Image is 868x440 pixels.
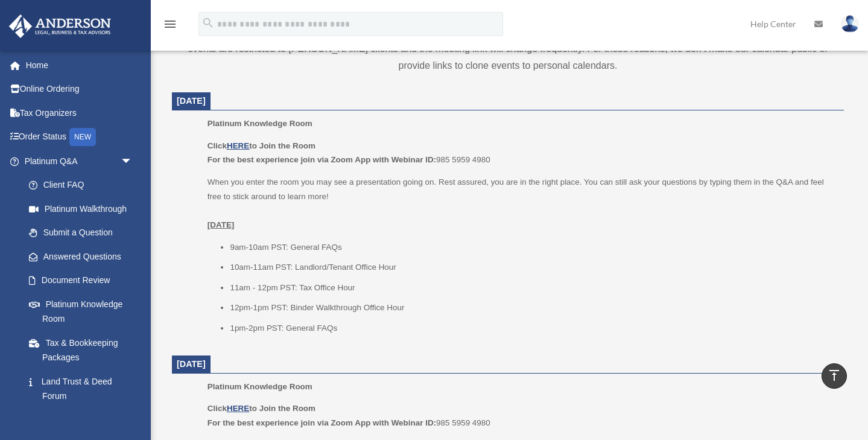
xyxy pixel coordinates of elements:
a: Submit a Question [17,221,151,245]
span: Platinum Knowledge Room [207,119,312,128]
li: 9am-10am PST: General FAQs [230,240,835,255]
u: [DATE] [207,220,235,229]
span: [DATE] [177,359,206,369]
a: Platinum Q&Aarrow_drop_down [8,149,151,173]
a: Order StatusNEW [8,125,151,150]
a: Tax & Bookkeeping Packages [17,331,151,369]
i: vertical_align_top [827,368,841,383]
b: For the best experience join via Zoom App with Webinar ID: [207,418,436,427]
a: Platinum Knowledge Room [17,292,145,331]
div: NEW [69,128,96,146]
a: Client FAQ [17,173,151,197]
p: When you enter the room you may see a presentation going on. Rest assured, you are in the right p... [207,175,835,232]
a: Tax Organizers [8,101,151,125]
img: Anderson Advisors Platinum Portal [5,14,115,38]
i: search [201,16,215,30]
a: Online Ordering [8,77,151,101]
span: arrow_drop_down [121,149,145,174]
li: 10am-11am PST: Landlord/Tenant Office Hour [230,260,835,275]
a: HERE [227,141,249,150]
p: 985 5959 4980 [207,139,835,167]
span: Platinum Knowledge Room [207,382,312,391]
a: HERE [227,404,249,413]
b: Click to Join the Room [207,404,315,413]
i: menu [163,17,177,31]
li: 1pm-2pm PST: General FAQs [230,321,835,336]
a: vertical_align_top [822,363,847,389]
a: Home [8,53,151,77]
img: User Pic [841,15,859,33]
b: For the best experience join via Zoom App with Webinar ID: [207,155,436,164]
a: Land Trust & Deed Forum [17,369,151,408]
a: menu [163,21,177,31]
li: 12pm-1pm PST: Binder Walkthrough Office Hour [230,301,835,315]
b: Click to Join the Room [207,141,315,150]
span: [DATE] [177,96,206,106]
a: Platinum Walkthrough [17,197,151,221]
a: Document Review [17,269,151,293]
a: Answered Questions [17,244,151,269]
li: 11am - 12pm PST: Tax Office Hour [230,281,835,295]
p: 985 5959 4980 [207,401,835,430]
